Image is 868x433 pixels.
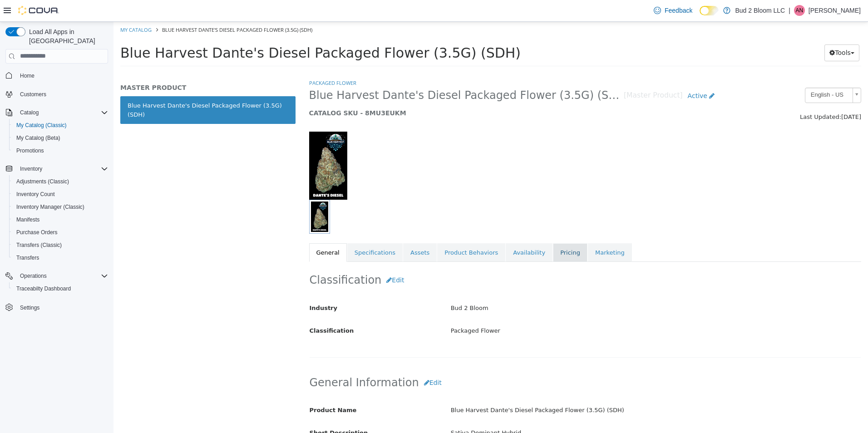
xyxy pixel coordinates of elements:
[692,66,735,80] span: English - US
[392,221,439,241] a: Availability
[2,106,112,119] button: Catalog
[25,27,108,45] span: Load All Apps in [GEOGRAPHIC_DATA]
[16,107,42,118] button: Catalog
[18,6,59,15] img: Cova
[13,283,74,294] a: Traceabilty Dashboard
[13,202,108,212] span: Inventory Manager (Classic)
[9,213,112,226] button: Manifests
[13,240,65,251] a: Transfers (Classic)
[2,270,112,282] button: Operations
[13,214,43,225] a: Manifests
[196,305,241,312] span: Classification
[16,241,62,249] span: Transfers (Classic)
[16,302,43,313] a: Settings
[13,189,59,200] a: Inventory Count
[330,279,754,295] div: Bud 2 Bloom
[510,70,569,78] small: [Master Product]
[330,381,754,397] div: Blue Harvest Dante's Diesel Packaged Flower (3.5G) (SDH)
[9,175,112,188] button: Adjustments (Classic)
[16,301,108,313] span: Settings
[9,132,112,144] button: My Catalog (Beta)
[16,178,69,185] span: Adjustments (Classic)
[13,176,73,187] a: Adjustments (Classic)
[574,70,594,78] span: Active
[196,58,243,64] a: Packaged Flower
[330,301,754,317] div: Packaged Flower
[16,147,44,154] span: Promotions
[9,226,112,239] button: Purchase Orders
[20,91,46,98] span: Customers
[196,353,748,369] h2: General Information
[13,227,61,238] a: Purchase Orders
[196,283,224,290] span: Industry
[2,88,112,101] button: Customers
[9,119,112,132] button: My Catalog (Classic)
[234,221,289,241] a: Specifications
[13,252,108,263] span: Transfers
[789,5,790,16] p: |
[13,240,108,251] span: Transfers (Classic)
[16,70,38,81] a: Home
[16,229,58,236] span: Purchase Orders
[700,6,719,15] input: Dark Mode
[474,221,518,241] a: Marketing
[13,202,88,212] a: Inventory Manager (Classic)
[16,70,108,81] span: Home
[7,5,38,11] a: My Catalog
[700,15,700,16] span: Dark Mode
[196,110,234,178] img: 150
[13,176,108,187] span: Adjustments (Classic)
[16,134,60,142] span: My Catalog (Beta)
[16,285,71,292] span: Traceabilty Dashboard
[9,201,112,213] button: Inventory Manager (Classic)
[691,66,748,81] a: English - US
[809,5,861,16] p: [PERSON_NAME]
[7,62,182,70] h5: MASTER PRODUCT
[794,5,805,16] div: Angel Nieves
[13,133,108,143] span: My Catalog (Beta)
[16,191,55,198] span: Inventory Count
[665,6,692,15] span: Feedback
[16,89,50,100] a: Customers
[9,282,112,295] button: Traceabilty Dashboard
[20,165,42,172] span: Inventory
[650,1,696,20] a: Feedback
[268,250,296,267] button: Edit
[13,145,108,156] span: Promotions
[49,5,199,11] span: Blue Harvest Dante's Diesel Packaged Flower (3.5G) (SDH)
[16,271,50,281] button: Operations
[16,203,84,211] span: Inventory Manager (Classic)
[2,300,112,314] button: Settings
[13,189,108,200] span: Inventory Count
[290,221,323,241] a: Assets
[9,144,112,157] button: Promotions
[686,92,728,98] span: Last Updated:
[13,283,108,294] span: Traceabilty Dashboard
[728,92,748,98] span: [DATE]
[16,163,46,174] button: Inventory
[324,221,392,241] a: Product Behaviors
[2,69,112,82] button: Home
[20,109,39,116] span: Catalog
[569,66,607,83] a: Active
[13,120,108,131] span: My Catalog (Classic)
[13,145,48,156] a: Promotions
[13,252,43,263] a: Transfers
[196,250,748,267] h2: Classification
[330,403,754,419] div: Sativa Dominant Hybrid
[796,5,804,16] span: AN
[16,107,108,118] span: Catalog
[16,122,67,129] span: My Catalog (Classic)
[711,23,746,39] button: Tools
[20,272,47,280] span: Operations
[9,188,112,201] button: Inventory Count
[20,72,35,79] span: Home
[196,67,511,81] span: Blue Harvest Dante's Diesel Packaged Flower (3.5G) (SDH)
[196,221,233,241] a: General
[9,239,112,251] button: Transfers (Classic)
[13,133,64,143] a: My Catalog (Beta)
[439,221,474,241] a: Pricing
[20,304,39,311] span: Settings
[13,214,108,225] span: Manifests
[196,87,607,95] h5: CATALOG SKU - 8MU3EUKM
